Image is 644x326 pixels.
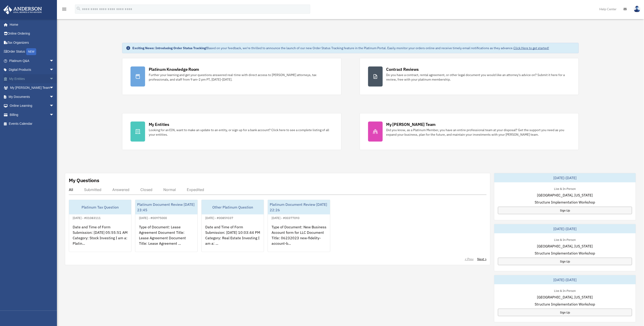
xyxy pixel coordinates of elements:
span: arrow_drop_down [49,65,59,75]
strong: Exciting News: Introducing Order Status Tracking! [132,46,207,50]
a: My [PERSON_NAME] Teamarrow_drop_down [3,83,61,92]
span: [GEOGRAPHIC_DATA], [US_STATE] [537,243,593,249]
div: My Questions [69,177,99,184]
a: menu [62,8,67,12]
a: My Entitiesarrow_drop_down [3,74,61,83]
img: Anderson Advisors Platinum Portal [2,5,43,14]
a: Online Learningarrow_drop_down [3,101,61,110]
div: [DATE] - #00377093 [268,215,303,220]
div: Type of Document: Lease Agreement Document Title: Lease Agreement Document Title: Lease Agreement... [135,221,198,256]
div: Platinum Tax Question [69,200,131,214]
a: Platinum Tax Question[DATE] - #01083111Date and Time of Form Submission: [DATE] 05:55:51 AM Categ... [69,200,131,252]
div: Submitted [84,187,101,192]
i: search [76,6,81,11]
div: NEW [26,48,36,55]
span: Structure Implementation Workshop [535,199,595,205]
div: [DATE] - #00859337 [202,215,237,220]
div: Expedited [187,187,204,192]
span: Structure Implementation Workshop [535,250,595,256]
div: Platinum Document Review [DATE] 23:45 [135,200,198,214]
a: My Entities Looking for an EIN, want to make an update to an entity, or sign up for a bank accoun... [122,113,341,150]
div: Platinum Knowledge Room [149,66,199,72]
a: Contract Reviews Do you have a contract, rental agreement, or other legal document you would like... [360,58,579,95]
img: User Pic [634,6,641,12]
div: [DATE]-[DATE] [494,275,636,284]
a: Order StatusNEW [3,47,61,56]
a: Platinum Q&Aarrow_drop_down [3,56,61,65]
div: Live & In-Person [551,288,580,293]
a: Online Ordering [3,29,61,38]
div: Do you have a contract, rental agreement, or other legal document you would like an attorney's ad... [386,73,571,82]
div: [DATE]-[DATE] [494,173,636,182]
div: Answered [112,187,129,192]
a: Platinum Document Review [DATE] 23:45[DATE] - #00975000Type of Document: Lease Agreement Document... [135,200,198,252]
div: [DATE] - #00975000 [135,215,171,220]
div: My Entities [149,122,169,127]
a: My Documentsarrow_drop_down [3,92,61,101]
a: Platinum Document Review [DATE] 22:26[DATE] - #00377093Type of Document: New Business Account for... [268,200,330,252]
span: arrow_drop_down [49,92,59,102]
span: arrow_drop_down [49,101,59,111]
div: Closed [140,187,152,192]
div: Contract Reviews [386,66,419,72]
a: Sign Up [498,207,632,214]
a: Click Here to get started! [514,46,549,50]
span: [GEOGRAPHIC_DATA], [US_STATE] [537,192,593,198]
div: Further your learning and get your questions answered real-time with direct access to [PERSON_NAM... [149,73,333,82]
div: [DATE]-[DATE] [494,224,636,233]
div: Platinum Document Review [DATE] 22:26 [268,200,330,214]
a: Other Platinum Question[DATE] - #00859337Date and Time of Form Submission: [DATE] 10:03:44 PM Cat... [201,200,264,252]
a: Events Calendar [3,119,61,128]
div: [DATE] - #01083111 [69,215,104,220]
div: Type of Document: New Business Account form for LLC Document Title: 06232023 new-fidelity-account... [268,221,330,256]
div: Did you know, as a Platinum Member, you have an entire professional team at your disposal? Get th... [386,128,571,137]
a: Home [3,20,59,29]
a: Sign Up [498,309,632,316]
div: Date and Time of Form Submission: [DATE] 10:03:44 PM Category: Real Estate Investing I am a: ... [202,221,264,256]
span: arrow_drop_down [49,83,59,93]
a: Next > [477,257,487,261]
a: My [PERSON_NAME] Team Did you know, as a Platinum Member, you have an entire professional team at... [360,113,579,150]
span: arrow_drop_down [49,56,59,66]
i: menu [62,6,67,12]
span: arrow_drop_down [49,110,59,120]
span: arrow_drop_down [49,74,59,84]
div: Live & In-Person [551,237,580,242]
div: All [69,187,73,192]
a: Platinum Knowledge Room Further your learning and get your questions answered real-time with dire... [122,58,341,95]
a: Billingarrow_drop_down [3,110,61,119]
span: Structure Implementation Workshop [535,301,595,307]
span: [GEOGRAPHIC_DATA], [US_STATE] [537,294,593,300]
div: Normal [163,187,176,192]
div: Based on your feedback, we're thrilled to announce the launch of our new Order Status Tracking fe... [132,46,549,50]
div: Live & In-Person [551,186,580,191]
a: Sign Up [498,258,632,265]
div: Date and Time of Form Submission: [DATE] 05:55:51 AM Category: Stock Investing I am a: Platin... [69,221,131,256]
a: Tax Organizers [3,38,61,47]
div: My [PERSON_NAME] Team [386,122,436,127]
div: Other Platinum Question [202,200,264,214]
a: Digital Productsarrow_drop_down [3,65,61,74]
div: Looking for an EIN, want to make an update to an entity, or sign up for a bank account? Click her... [149,128,333,137]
